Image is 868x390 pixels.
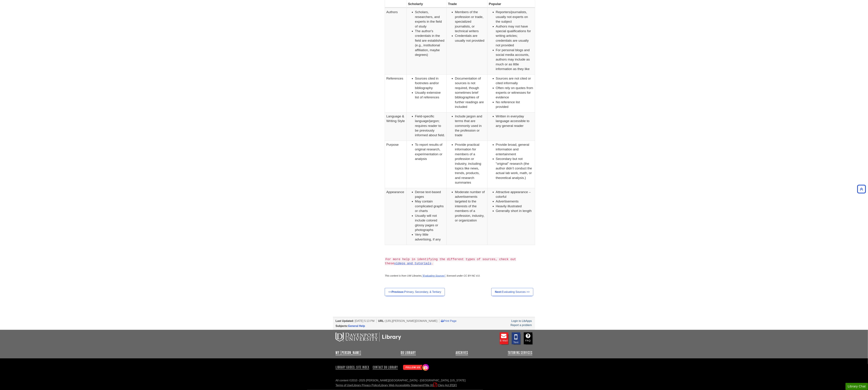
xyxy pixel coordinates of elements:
[401,351,416,355] a: DU Library
[496,114,533,128] li: Written in everyday language accessible to any general reader
[455,190,486,223] li: Moderate number of advertisements targeted to the interests of the members of a profession, indus...
[511,319,532,322] a: Login to LibApps
[348,324,365,327] a: General Help
[424,384,433,387] a: Title IX
[394,262,431,265] a: videos and tutorials
[385,274,535,278] p: This content is from UW Libraries, , licensed under CC BY-NC 4.0.
[385,8,407,75] td: Authors
[856,187,867,191] a: Back to Top
[385,112,407,141] td: Language & Writing Style
[336,351,361,355] a: My [PERSON_NAME]
[433,384,457,387] a: Clery Act
[336,378,532,387] div: All content ©2010 - 2025 [PERSON_NAME][GEOGRAPHIC_DATA] - [GEOGRAPHIC_DATA], [US_STATE] | | | |
[385,257,516,266] code: For more help in identifying the different types of sources, check out these .
[512,332,520,344] a: Text
[455,142,486,185] li: Provide practical information for members of a profession or industry, including topics like news...
[401,363,430,373] img: Follow Us! Instagram
[336,384,352,387] a: Terms of Use
[385,288,445,296] a: <<Previous:Primary, Secondary, & Tertiary
[336,364,371,370] a: Library Guides: Site Index
[496,190,533,199] li: Attractive appearance – colorful
[415,213,445,232] li: Usually will not include colored glossy pages or photographs
[496,48,533,71] li: For personal blogs and social media accounts, authors may include as much or as little informatio...
[415,199,445,213] li: May contain complicated graphs or charts
[455,114,486,138] li: Include jargon and terms that are commonly used in the profession or trade
[415,10,445,29] li: Scholars, researchers, and experts in the field of study
[491,288,533,296] a: Next:Evaluating Sources >>
[352,384,379,387] a: Library Privacy Policy
[380,384,424,387] a: Library Web Accessibility Statement
[496,208,533,213] li: Generally short in length
[422,274,445,277] a: "Evaluating Sources"
[385,75,407,112] td: References
[415,76,445,90] li: Sources cited in footnotes and/or bibliography
[455,33,486,43] li: Credentials are usually not provided
[496,204,533,208] li: Heavily illustrated
[496,76,533,86] li: Sources are not cited or cited informally
[336,332,401,341] img: DU Libraries
[524,332,532,344] a: FAQ
[508,351,532,355] a: Tutoring Services
[500,332,508,344] a: E-mail
[455,10,486,33] li: Members of the profession or trade, specialized journalists, or technical writers
[378,319,385,322] span: URL:
[496,156,533,180] li: Secondary but not "original" research (the author didn’t conduct the actual lab work, math, or th...
[415,114,445,138] li: Field-specific language/jargon; requires reader to be previously informed about field.
[495,290,502,293] strong: Next:
[336,324,348,327] span: Subjects:
[456,351,468,355] a: Archives
[385,141,407,188] td: Purpose
[371,364,399,370] a: Contact DU Library
[496,100,533,109] li: No reference list provided
[455,76,486,109] li: Documentation of sources is not required, though sometimes brief bibliographies of further readin...
[496,86,533,100] li: Often rely on quotes from experts or witnesses for evidence
[415,29,445,57] li: The author's credentials in the field are established (e.g., institutional affiliation, maybe deg...
[846,383,868,390] button: Library Chat
[496,10,533,24] li: Reporters/journalists, usually not experts on the subject
[415,90,445,100] li: Usually extensive list of references
[511,324,532,327] a: Report a problem
[496,142,533,156] li: Provide broad, general information and entertainment
[355,319,374,322] span: [DATE] 5:13 PM
[336,319,354,322] span: Last Updated:
[441,319,457,322] a: Print Page
[415,232,445,242] li: Very little advertising, if any
[496,199,533,204] li: Advertisements
[392,290,404,293] strong: Previous:
[385,319,437,322] span: [URL][PERSON_NAME][DOMAIN_NAME]
[415,142,445,161] li: To report results of original research, experimentation or analysis
[415,190,445,199] li: Dense text-based pages
[385,188,407,245] td: Appearance
[441,319,444,322] i: Print Page
[496,24,533,48] li: Authors may not have special qualifications for writing articles; credentials are usually not pro...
